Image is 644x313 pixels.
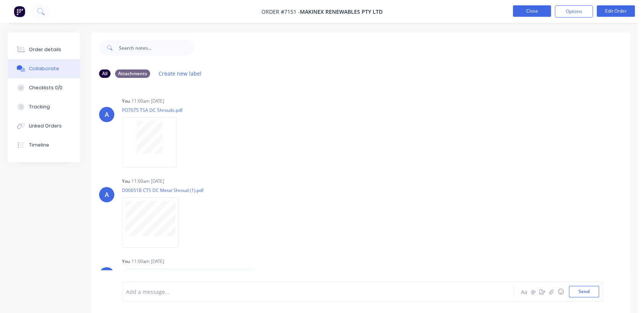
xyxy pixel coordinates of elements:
[122,107,184,113] p: PO7075 TSA DC Shrouds.pdf
[29,123,62,129] div: Linked Orders
[261,8,300,15] span: Order #7151 -
[99,69,111,78] div: All
[569,286,599,297] button: Send
[131,98,164,105] div: 11:00am [DATE]
[122,187,203,194] p: D00651B CTS DC Metal Shroud (1).pdf
[300,8,383,15] span: Makinex Renewables Pty Ltd
[8,136,80,155] button: Timeline
[556,287,565,296] button: ☺
[8,116,80,136] button: Linked Orders
[155,68,206,79] button: Create new label
[519,287,529,296] button: Aa
[131,258,164,265] div: 11:00am [DATE]
[8,97,80,116] button: Tracking
[29,84,62,91] div: Checklists 0/0
[105,190,109,199] div: A
[529,287,538,296] button: @
[122,98,130,105] div: You
[119,40,194,55] input: Search notes...
[122,178,130,185] div: You
[29,46,61,53] div: Order details
[8,40,80,59] button: Order details
[29,65,59,72] div: Collaborate
[555,5,593,18] button: Options
[29,103,50,110] div: Tracking
[14,6,25,17] img: Factory
[105,110,109,119] div: A
[597,5,635,17] button: Edit Order
[8,59,80,78] button: Collaborate
[8,78,80,97] button: Checklists 0/0
[115,69,150,78] div: Attachments
[29,142,49,148] div: Timeline
[131,178,164,185] div: 11:00am [DATE]
[513,5,551,17] button: Close
[122,258,130,265] div: You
